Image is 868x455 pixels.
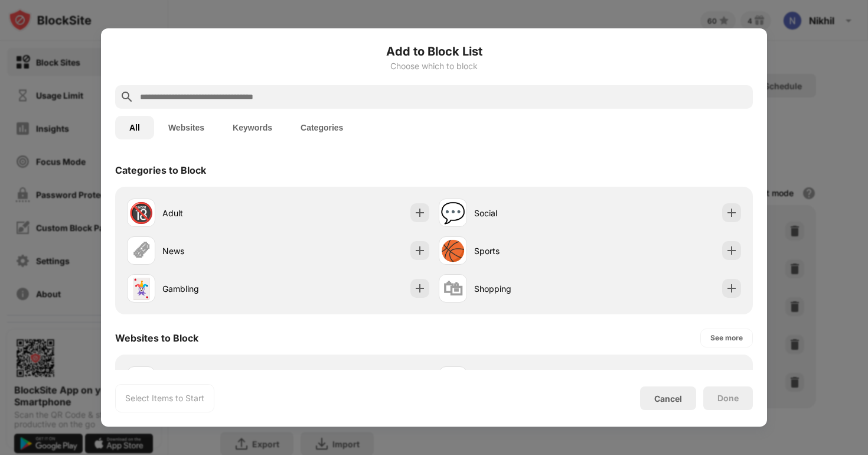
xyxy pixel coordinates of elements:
[154,116,218,139] button: Websites
[162,245,278,257] div: News
[125,392,204,404] div: Select Items to Start
[710,332,743,344] div: See more
[162,282,278,295] div: Gambling
[115,116,154,139] button: All
[474,207,590,219] div: Social
[440,201,465,225] div: 💬
[115,164,206,176] div: Categories to Block
[115,61,753,71] div: Choose which to block
[131,239,151,263] div: 🗞
[129,201,154,225] div: 🔞
[162,207,278,219] div: Adult
[129,277,154,301] div: 🃏
[115,43,753,60] h6: Add to Block List
[474,282,590,295] div: Shopping
[443,277,463,301] div: 🛍
[218,116,286,139] button: Keywords
[717,394,739,403] div: Done
[115,332,198,344] div: Websites to Block
[120,90,134,104] img: search.svg
[440,239,465,263] div: 🏀
[474,245,590,257] div: Sports
[286,116,357,139] button: Categories
[654,394,682,404] div: Cancel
